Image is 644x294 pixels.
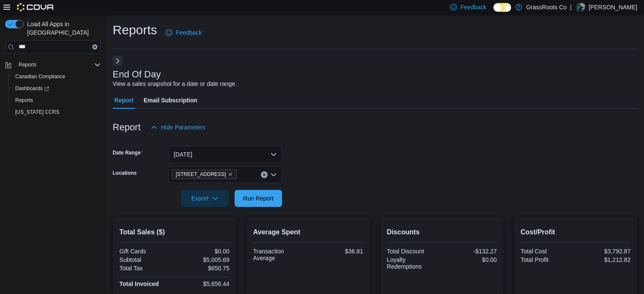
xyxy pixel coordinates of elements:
[176,256,229,263] div: $5,005.69
[270,171,277,178] button: Open list of options
[92,44,97,49] button: Clear input
[113,149,143,156] label: Date Range
[493,3,511,12] input: Dark Mode
[186,190,224,207] span: Export
[119,280,159,287] strong: Total Invoiced
[5,55,101,140] nav: Complex example
[520,227,630,237] h2: Cost/Profit
[387,256,440,270] div: Loyalty Redemptions
[310,248,363,255] div: $36.81
[113,80,237,88] div: View a sales snapshot for a date or date range.
[169,146,282,163] button: [DATE]
[12,95,36,105] a: Reports
[443,256,497,263] div: $0.00
[19,61,36,68] span: Reports
[8,106,104,118] button: [US_STATE] CCRS
[443,248,497,255] div: -$132.27
[253,248,307,261] div: Transaction Average
[15,73,65,80] span: Canadian Compliance
[12,107,63,117] a: [US_STATE] CCRS
[2,59,104,71] button: Reports
[261,171,268,178] button: Clear input
[589,2,637,12] p: [PERSON_NAME]
[181,190,229,207] button: Export
[520,256,574,263] div: Total Profit
[12,83,53,93] a: Dashboards
[113,170,137,176] label: Locations
[460,3,486,11] span: Feedback
[577,248,630,255] div: $3,792.87
[12,71,69,82] a: Canadian Compliance
[144,92,197,109] span: Email Subscription
[113,22,157,38] h1: Reports
[12,95,101,105] span: Reports
[119,248,173,255] div: Gift Cards
[520,248,574,255] div: Total Cost
[119,265,173,272] div: Total Tax
[15,109,59,115] span: [US_STATE] CCRS
[113,69,161,80] h3: End Of Day
[235,190,282,207] button: Run Report
[8,71,104,82] button: Canadian Compliance
[570,2,572,12] p: |
[15,60,40,70] button: Reports
[161,123,205,132] span: Hide Parameters
[176,248,229,255] div: $0.00
[176,280,229,287] div: $5,656.44
[228,172,233,177] button: Remove 1113 Lasalle Blvd, Greater Sudbury, Ontario from selection in this group
[172,170,237,179] span: 1113 Lasalle Blvd, Greater Sudbury, Ontario
[119,256,173,263] div: Subtotal
[12,107,101,117] span: Washington CCRS
[387,227,497,237] h2: Discounts
[113,56,123,66] button: Next
[8,94,104,106] button: Reports
[575,2,585,12] div: Keith LaVictoire
[113,122,141,132] h3: Report
[387,248,440,255] div: Total Discount
[526,2,567,12] p: GrassRoots Co
[253,227,363,237] h2: Average Spent
[15,60,101,70] span: Reports
[17,3,55,11] img: Cova
[147,119,209,136] button: Hide Parameters
[114,92,133,109] span: Report
[8,82,104,94] a: Dashboards
[162,24,205,41] a: Feedback
[176,265,229,272] div: $650.75
[119,227,229,237] h2: Total Sales ($)
[12,83,101,93] span: Dashboards
[176,28,202,37] span: Feedback
[12,71,101,82] span: Canadian Compliance
[176,170,226,179] span: [STREET_ADDRESS]
[243,194,274,203] span: Run Report
[15,85,49,92] span: Dashboards
[24,20,101,37] span: Load All Apps in [GEOGRAPHIC_DATA]
[15,97,33,104] span: Reports
[577,256,630,263] div: $1,212.82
